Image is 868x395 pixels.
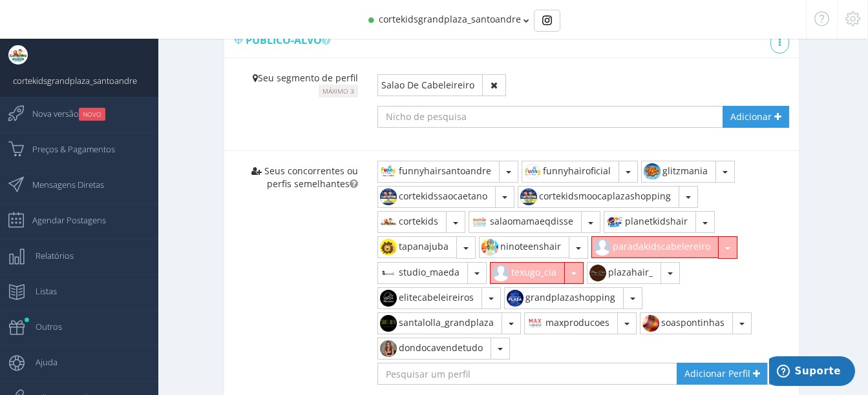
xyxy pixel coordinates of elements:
small: NOVO [79,108,105,121]
button: dondocavendetudo [377,338,491,360]
button: paradakidscabelereiro [591,236,719,258]
button: soaspontinhas [640,312,733,334]
span: Seus concorrentes ou perfis semelhantes [264,165,358,190]
img: 404274841_226748263774011_5226112030827771308_n.jpg [642,161,662,182]
input: Pesquisar um perfil [377,363,677,385]
button: cortekids [377,211,447,233]
img: 537509032_18524796445052806_2687444853425470369_n.jpg [505,288,525,309]
button: santalolla_grandplaza [377,312,502,334]
span: Mensagens Diretas [19,168,104,201]
img: default_instagram_user.jpg [592,237,613,258]
button: cortekidsmoocaplazashopping [518,186,679,208]
img: 358162137_1635831773587620_9220049159621923048_n.jpg [378,212,399,232]
img: 472387071_596885693045166_1983184494631786899_n.jpg [378,338,399,359]
img: 434580265_402988912349158_1602717348676280497_n.jpg [480,237,500,258]
img: 323596204_165096239575363_3167327464889889991_n.jpg [378,161,399,182]
button: studio_maeda [377,262,468,284]
img: 416321999_6507760542661424_7025805203059134887_n.jpg [378,313,399,334]
img: 305066998_598143188468370_7618159868168061915_n.jpg [469,212,490,232]
img: 416161494_887741783019727_8034558151143344254_n.jpg [587,263,608,283]
button: plazahair_ [587,262,661,284]
button: texugo_cia [490,262,565,284]
small: Máximo 3 [319,85,358,97]
input: Nicho de pesquisa [377,106,701,128]
button: maxproducoes [524,312,618,334]
img: 242986993_116979540751787_4072235514398566257_n.jpg [378,187,399,207]
img: 97284851_1107386022958742_1377865859774545920_n.jpg [640,313,661,334]
img: 354145860_940813433893450_1529621014198972995_n.jpg [378,237,399,258]
img: 11312049_862923057114574_1610970838_a.jpg [522,161,543,182]
a: Adicionar [723,106,789,128]
span: Adicionar Perfil [684,367,750,380]
button: grandplazashopping [504,287,624,309]
button: planetkidshair [604,211,696,233]
button: glitzmania [641,161,716,183]
span: Preços & Pagamentos [19,133,115,165]
iframe: Abre um widget para que você possa encontrar mais informações [769,356,855,389]
button: elitecabeleireiros [377,287,482,309]
span: Relatórios [23,239,74,272]
img: 286702666_564785028586816_3663961443047743321_n.jpg [378,288,399,309]
span: Ajuda [23,346,58,378]
span: Adicionar [730,110,772,123]
div: Seu segmento de perfil [224,59,368,107]
button: funnyhairsantoandre [377,161,500,183]
button: cortekidssaocaetano [377,186,496,208]
div: Basic example [534,10,560,32]
img: 552936982_18062322923593883_545408367674414000_n.jpg [604,212,625,232]
span: Agendar Postagens [19,204,106,236]
span: cortekidsgrandplaza_santoandre [379,13,521,25]
img: 245575902_263663982204211_7012975267651434834_n.jpg [518,187,539,207]
button: salaomamaeqdisse [469,211,582,233]
button: Salao De Cabeleireiro [377,74,483,96]
button: tapanajuba [377,236,457,258]
img: User Image [8,45,28,65]
button: funnyhairoficial [522,161,619,183]
img: Instagram_simple_icon.svg [542,15,552,25]
span: Público-alvo [246,33,335,47]
span: Outros [23,310,62,343]
img: default_instagram_user.jpg [491,263,511,283]
span: Listas [23,275,57,307]
span: Nova versão [19,97,105,130]
a: Adicionar Perfil [677,363,768,385]
button: ninoteenshair [479,236,569,258]
img: 75341301_438160550436714_3591631229792813056_n.jpg [378,263,399,283]
img: 447604888_832082345464034_1664443156329735932_n.jpg [525,313,545,334]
